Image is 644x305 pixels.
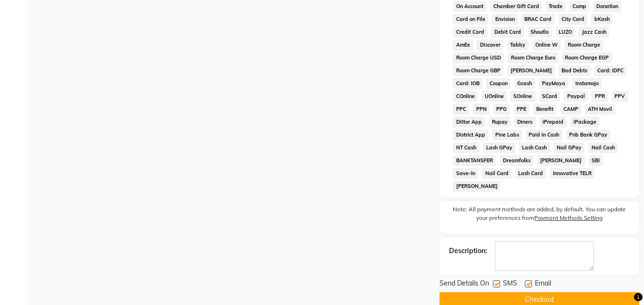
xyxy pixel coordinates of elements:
[489,117,511,128] span: Rupay
[453,65,503,76] span: Room Charge GBP
[503,278,517,290] span: SMS
[449,246,487,256] div: Description:
[440,278,489,290] span: Send Details On
[539,91,561,102] span: SCard
[453,27,487,38] span: Credit Card
[453,14,488,25] span: Card on File
[507,39,529,50] span: Tabby
[473,104,490,115] span: PPN
[492,129,522,140] span: Pine Labs
[453,52,504,63] span: Room Charge USD
[592,91,608,102] span: PPR
[560,104,581,115] span: CAMP
[535,278,551,290] span: Email
[564,91,588,102] span: Paypal
[491,27,524,38] span: Debit Card
[534,214,603,222] label: Payment Methods Setting
[453,142,479,153] span: NT Cash
[521,14,555,25] span: BRAC Card
[515,168,546,179] span: Lash Card
[482,168,511,179] span: Nail Card
[526,129,562,140] span: Paid in Cash
[514,78,535,89] span: Gcash
[562,52,612,63] span: Room Charge EGP
[453,104,469,115] span: PPC
[490,1,542,12] span: Chamber Gift Card
[594,65,627,76] span: Card: IDFC
[481,91,507,102] span: UOnline
[570,1,590,12] span: Comp
[588,142,618,153] span: Nail Cash
[556,27,575,38] span: LUZO
[514,117,536,128] span: Diners
[507,65,555,76] span: [PERSON_NAME]
[537,155,585,166] span: [PERSON_NAME]
[564,39,603,50] span: Room Charge
[589,155,603,166] span: SBI
[508,52,558,63] span: Room Charge Euro
[579,27,609,38] span: Jazz Cash
[453,155,496,166] span: BANKTANSFER
[492,14,518,25] span: Envision
[559,14,588,25] span: City Card
[550,168,595,179] span: Innovative TELR
[477,39,503,50] span: Discover
[528,27,552,38] span: Shoutlo
[453,39,473,50] span: AmEx
[554,142,585,153] span: Nail GPay
[483,142,515,153] span: Lash GPay
[585,104,615,115] span: ATH Movil
[591,14,613,25] span: bKash
[453,117,485,128] span: Dittor App
[486,78,511,89] span: Coupon
[539,78,569,89] span: PayMaya
[453,78,482,89] span: Card: IOB
[546,1,566,12] span: Trade
[493,104,510,115] span: PPG
[559,65,591,76] span: Bad Debts
[532,39,561,50] span: Online W
[511,91,535,102] span: SOnline
[500,155,533,166] span: Dreamfolks
[453,168,478,179] span: Save-In
[566,129,611,140] span: Pnb Bank GPay
[533,104,556,115] span: Benefit
[453,91,478,102] span: COnline
[519,142,550,153] span: Lash Cash
[449,205,630,226] label: Note: All payment methods are added, by default. You can update your preferences from
[453,181,501,192] span: [PERSON_NAME]
[570,117,599,128] span: iPackage
[514,104,530,115] span: PPE
[453,1,486,12] span: On Account
[593,1,621,12] span: Donation
[572,78,602,89] span: Instamojo
[453,129,488,140] span: District App
[612,91,628,102] span: PPV
[540,117,567,128] span: iPrepaid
